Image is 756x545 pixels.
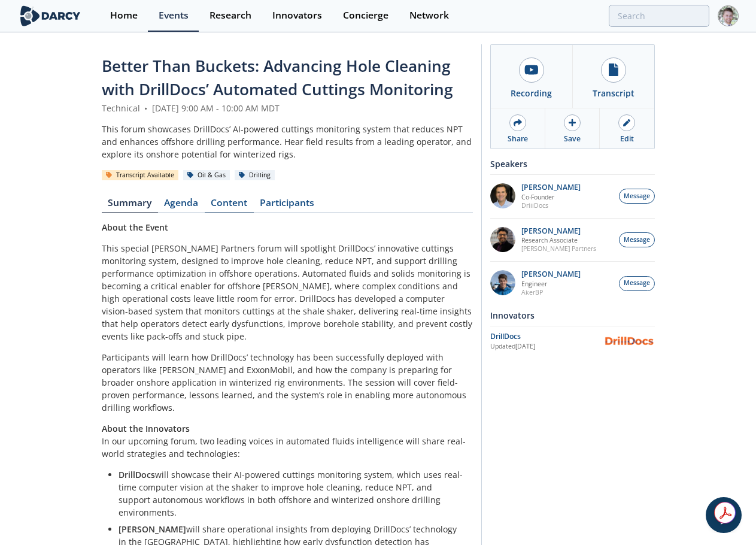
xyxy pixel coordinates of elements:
[102,351,473,414] p: Participants will learn how DrillDocs’ technology has been successfully deployed with operators l...
[490,183,515,208] img: RtNMwQQQCSgMxg0fCOyf
[235,170,275,181] div: Drilling
[624,278,650,288] span: Message
[521,280,581,288] p: Engineer
[521,201,581,210] p: DrillDocs
[490,331,655,352] a: DrillDocs Updated[DATE] DrillDocs
[159,11,189,20] div: Events
[572,45,654,108] a: Transcript
[593,87,634,99] div: Transcript
[619,276,655,291] button: Message
[272,11,322,20] div: Innovators
[490,331,605,342] div: DrillDocs
[183,170,230,181] div: Oil & Gas
[205,198,254,213] a: Content
[491,45,573,108] a: Recording
[521,193,581,201] p: Co-Founder
[102,170,179,181] div: Transcript Available
[521,244,596,253] p: [PERSON_NAME] Partners
[110,11,138,20] div: Home
[158,198,205,213] a: Agenda
[343,11,388,20] div: Concierge
[521,270,581,278] p: [PERSON_NAME]
[609,5,709,27] input: Advanced Search
[490,270,515,295] img: 489e25ec-bed9-40a4-8542-c06b31fa8bdd
[564,134,581,144] div: Save
[624,235,650,245] span: Message
[119,523,186,535] strong: [PERSON_NAME]
[102,102,473,114] div: Technical [DATE] 9:00 AM - 10:00 AM MDT
[102,423,190,434] strong: About the Innovators
[490,153,655,174] div: Speakers
[600,108,654,149] a: Edit
[102,123,473,161] div: This forum showcases DrillDocs’ AI-powered cuttings monitoring system that reduces NPT and enhanc...
[521,236,596,244] p: Research Associate
[521,288,581,296] p: AkerBP
[254,198,321,213] a: Participants
[490,227,515,252] img: 92797456-ae33-4003-90ad-aa7d548e479e
[119,468,464,519] li: will showcase their AI-powered cuttings monitoring system, which uses real-time computer vision a...
[142,102,150,114] span: •
[102,198,158,213] a: Summary
[490,342,605,352] div: Updated [DATE]
[119,469,155,480] strong: DrillDocs
[619,232,655,247] button: Message
[521,183,581,192] p: [PERSON_NAME]
[706,497,744,533] iframe: chat widget
[619,189,655,204] button: Message
[508,134,528,144] div: Share
[409,11,449,20] div: Network
[210,11,251,20] div: Research
[718,5,739,26] img: Profile
[102,222,168,233] strong: About the Event
[18,5,83,26] img: logo-wide.svg
[102,55,453,100] span: Better Than Buckets: Advancing Hole Cleaning with DrillDocs’ Automated Cuttings Monitoring
[605,337,655,346] img: DrillDocs
[511,87,552,99] div: Recording
[102,242,473,343] p: This special [PERSON_NAME] Partners forum will spotlight DrillDocs’ innovative cuttings monitorin...
[102,422,473,460] p: In our upcoming forum, two leading voices in automated fluids intelligence will share real-world ...
[620,134,634,144] div: Edit
[490,305,655,326] div: Innovators
[521,227,596,235] p: [PERSON_NAME]
[624,192,650,201] span: Message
